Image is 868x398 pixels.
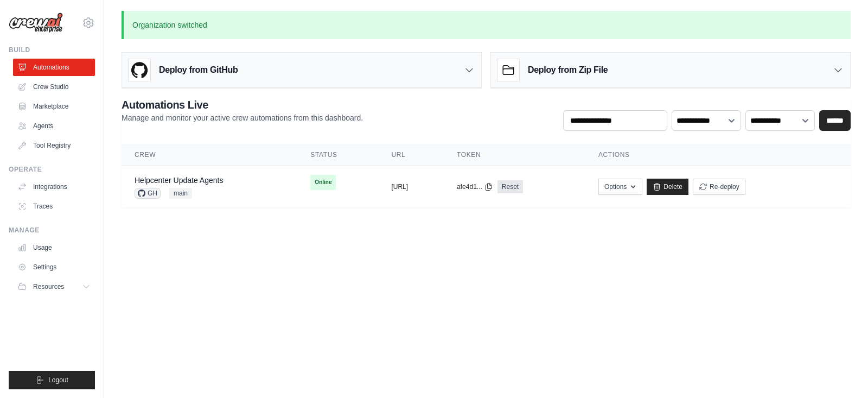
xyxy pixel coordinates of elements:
button: Resources [13,278,95,295]
span: Resources [33,282,64,291]
span: Online [310,175,336,190]
div: Build [9,46,95,54]
img: GitHub Logo [129,59,150,81]
h3: Deploy from GitHub [159,64,238,77]
h2: Automations Live [122,97,363,112]
a: Crew Studio [13,78,95,96]
img: Logo [9,12,63,33]
th: Status [297,144,378,166]
span: GH [135,188,161,199]
th: Crew [122,144,297,166]
th: URL [378,144,444,166]
a: Delete [647,179,688,195]
p: Manage and monitor your active crew automations from this dashboard. [122,112,363,123]
div: Manage [9,226,95,235]
a: Settings [13,258,95,276]
a: Tool Registry [13,137,95,154]
a: Usage [13,239,95,256]
button: Options [598,179,642,195]
th: Token [444,144,585,166]
button: Re-deploy [693,179,745,195]
span: Logout [48,376,68,384]
iframe: Chat Widget [814,346,868,398]
a: Helpcenter Update Agents [135,176,223,185]
a: Agents [13,117,95,135]
h3: Deploy from Zip File [528,64,608,77]
span: main [169,188,192,199]
button: afe4d1... [457,182,493,191]
th: Actions [585,144,851,166]
a: Automations [13,59,95,76]
a: Reset [497,180,523,193]
a: Marketplace [13,98,95,115]
div: Operate [9,165,95,174]
a: Integrations [13,178,95,195]
button: Logout [9,371,95,389]
p: Organization switched [122,11,851,39]
a: Traces [13,198,95,215]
